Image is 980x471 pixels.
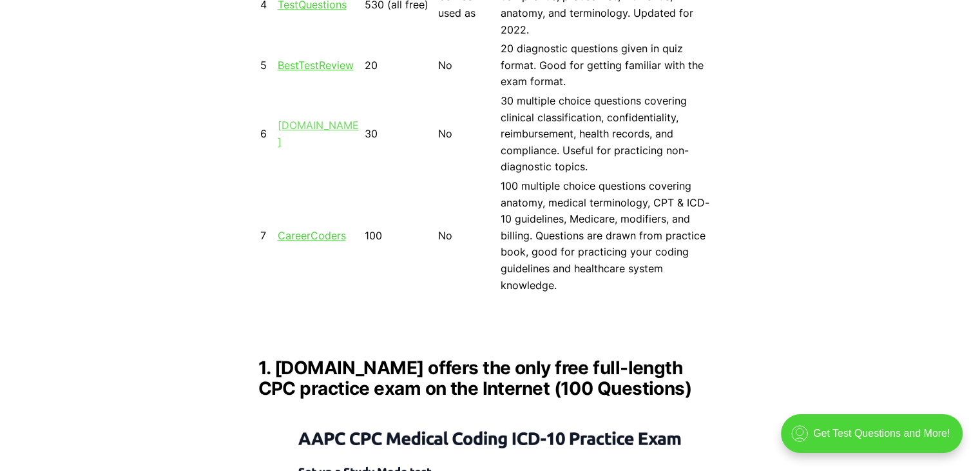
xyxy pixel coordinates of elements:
a: BestTestReview [278,59,354,72]
td: No [437,92,499,176]
td: 30 [364,92,436,176]
td: 30 multiple choice questions covering clinical classification, confidentiality, reimbursement, he... [500,92,720,176]
td: No [437,177,499,294]
td: 20 diagnostic questions given in quiz format. Good for getting familiar with the exam format. [500,40,720,91]
td: 100 [364,177,436,294]
td: 20 [364,40,436,91]
a: CareerCoders [278,229,346,242]
a: [DOMAIN_NAME] [278,119,359,148]
iframe: portal-trigger [770,408,980,471]
td: 6 [260,92,276,176]
td: 100 multiple choice questions covering anatomy, medical terminology, CPT & ICD-10 guidelines, Med... [500,177,720,294]
h2: 1. [DOMAIN_NAME] offers the only free full-length CPC practice exam on the Internet (100 Questions) [258,357,722,399]
td: No [437,40,499,91]
td: 5 [260,40,276,91]
td: 7 [260,177,276,294]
